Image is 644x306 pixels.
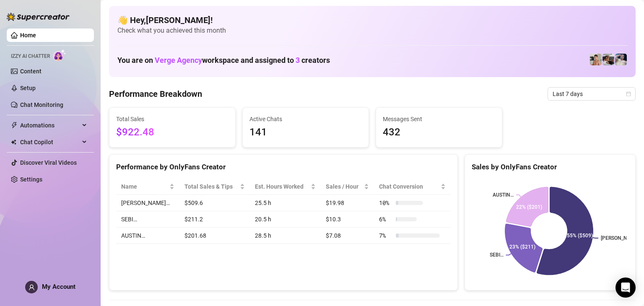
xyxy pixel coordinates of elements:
h4: 👋 Hey, [PERSON_NAME] ! [117,14,627,26]
div: Performance by OnlyFans Creator [116,161,451,173]
text: SEBI… [490,252,504,258]
img: Chat Copilot [11,139,16,145]
th: Chat Conversion [374,179,451,195]
a: Content [20,68,42,75]
a: Home [20,32,36,39]
h1: You are on workspace and assigned to creators [117,56,330,65]
span: calendar [626,91,631,96]
td: $10.3 [321,211,374,228]
span: My Account [42,283,75,290]
span: Messages Sent [383,114,495,124]
span: Total Sales & Tips [184,182,238,191]
td: $211.2 [179,211,250,228]
img: AUSTIN [590,54,602,65]
span: Total Sales [116,114,229,124]
img: AI Chatter [53,49,66,61]
td: [PERSON_NAME]… [116,195,179,211]
span: 7 % [379,231,392,240]
span: 3 [296,56,300,65]
span: Automations [20,119,80,132]
span: Sales / Hour [326,182,363,191]
span: $922.48 [116,124,229,140]
span: 10 % [379,198,392,207]
text: [PERSON_NAME]… [601,235,643,241]
text: AUSTIN… [493,192,514,198]
span: Izzy AI Chatter [11,52,50,60]
span: Chat Copilot [20,135,80,149]
span: user [29,284,35,290]
img: SEBI [615,54,627,65]
td: $7.08 [321,228,374,244]
a: Discover Viral Videos [20,159,77,166]
td: SEBI… [116,211,179,228]
span: Verge Agency [155,56,202,65]
th: Name [116,179,179,195]
span: Name [121,182,168,191]
td: 28.5 h [250,228,321,244]
a: Settings [20,176,42,183]
a: Chat Monitoring [20,101,63,108]
span: 432 [383,124,495,140]
td: $201.68 [179,228,250,244]
span: 6 % [379,215,392,224]
span: Active Chats [249,114,362,124]
td: 20.5 h [250,211,321,228]
a: Setup [20,85,36,91]
h4: Performance Breakdown [109,88,202,100]
span: Chat Conversion [379,182,439,191]
span: thunderbolt [11,122,18,129]
div: Est. Hours Worked [255,182,309,191]
div: Open Intercom Messenger [615,277,636,298]
span: Check what you achieved this month [117,26,627,35]
th: Sales / Hour [321,179,374,195]
td: $19.98 [321,195,374,211]
td: $509.6 [179,195,250,211]
span: 141 [249,124,362,140]
img: Logan Blake [602,54,614,65]
th: Total Sales & Tips [179,179,250,195]
td: AUSTIN… [116,228,179,244]
img: logo-BBDzfeDw.svg [7,13,70,21]
div: Sales by OnlyFans Creator [472,161,628,173]
span: Last 7 days [553,88,631,100]
td: 25.5 h [250,195,321,211]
